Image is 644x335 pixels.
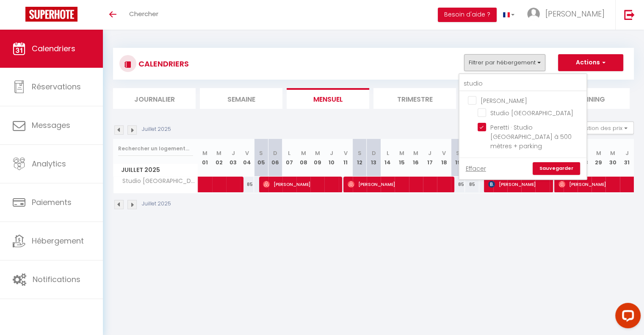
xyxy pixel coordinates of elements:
[113,88,196,109] li: Journalier
[259,149,263,157] abbr: S
[245,149,249,157] abbr: V
[451,177,465,192] div: 85
[202,149,207,157] abbr: M
[142,200,171,208] p: Juillet 2025
[373,88,456,109] li: Trimestre
[32,120,70,130] span: Messages
[591,139,605,177] th: 29
[240,139,254,177] th: 04
[451,139,465,177] th: 19
[32,81,81,92] span: Réservations
[456,149,460,157] abbr: S
[273,149,277,157] abbr: D
[226,139,240,177] th: 03
[459,76,586,91] input: Rechercher un logement...
[212,139,226,177] th: 02
[571,122,634,134] button: Gestion des prix
[608,299,644,335] iframe: LiveChat chat widget
[372,149,376,157] abbr: D
[118,141,193,156] input: Rechercher un logement...
[198,139,212,177] th: 01
[558,54,623,71] button: Actions
[348,176,450,192] span: [PERSON_NAME]
[395,139,409,177] th: 15
[358,149,362,157] abbr: S
[263,176,337,192] span: [PERSON_NAME]
[129,9,158,18] span: Chercher
[620,139,634,177] th: 31
[115,177,199,186] span: Studio [GEOGRAPHIC_DATA]
[438,8,497,22] button: Besoin d'aide ?
[33,274,80,285] span: Notifications
[437,139,451,177] th: 18
[428,149,431,157] abbr: J
[32,43,75,54] span: Calendriers
[142,125,171,133] p: Juillet 2025
[296,139,310,177] th: 08
[409,139,423,177] th: 16
[624,9,635,20] img: logout
[490,123,572,150] span: Peretti · Studio [GEOGRAPHIC_DATA] à 500 mètres + parking
[339,139,353,177] th: 11
[466,164,486,173] a: Effacer
[353,139,367,177] th: 12
[596,149,601,157] abbr: M
[136,54,189,73] h3: CALENDRIERS
[344,149,348,157] abbr: V
[488,176,549,192] span: [PERSON_NAME]
[310,139,324,177] th: 09
[442,149,446,157] abbr: V
[464,54,545,71] button: Filtrer par hébergement
[32,158,66,169] span: Analytics
[545,8,605,19] span: [PERSON_NAME]
[301,149,306,157] abbr: M
[330,149,333,157] abbr: J
[605,139,619,177] th: 30
[254,139,268,177] th: 05
[610,149,615,157] abbr: M
[547,88,630,109] li: Planning
[268,139,282,177] th: 06
[527,8,540,20] img: ...
[25,7,77,22] img: Super Booking
[287,88,369,109] li: Mensuel
[381,139,395,177] th: 14
[533,162,580,175] a: Sauvegarder
[32,235,84,246] span: Hébergement
[324,139,338,177] th: 10
[315,149,320,157] abbr: M
[423,139,437,177] th: 17
[232,149,235,157] abbr: J
[200,88,282,109] li: Semaine
[399,149,404,157] abbr: M
[216,149,221,157] abbr: M
[367,139,381,177] th: 13
[288,149,290,157] abbr: L
[282,139,296,177] th: 07
[459,73,587,180] div: Filtrer par hébergement
[32,197,72,208] span: Paiements
[387,149,389,157] abbr: L
[465,177,479,192] div: 85
[113,164,198,176] span: Juillet 2025
[413,149,418,157] abbr: M
[625,149,629,157] abbr: J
